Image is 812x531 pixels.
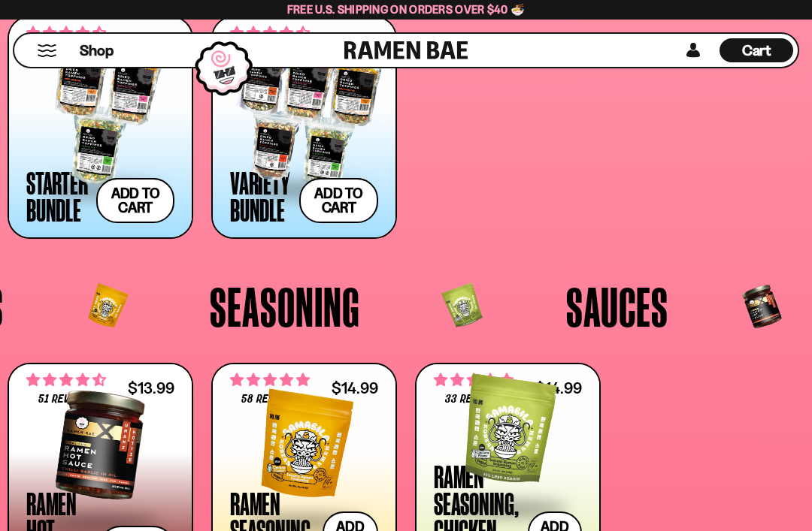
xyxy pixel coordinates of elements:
[211,16,397,239] a: 4.63 stars 6355 reviews $114.99 Variety Bundle Add to cart
[37,44,57,57] button: Mobile Menu Trigger
[566,279,668,334] span: Sauces
[80,41,114,61] span: Shop
[8,16,193,239] a: 4.71 stars 4845 reviews $69.99 Starter Bundle Add to cart
[210,279,360,334] span: Seasoning
[299,178,378,223] button: Add to cart
[287,2,526,17] span: Free U.S. Shipping on Orders over $40 🍜
[230,169,292,223] div: Variety Bundle
[80,38,114,62] a: Shop
[720,34,793,67] a: Cart
[96,178,174,223] button: Add to cart
[742,41,771,59] span: Cart
[26,169,89,223] div: Starter Bundle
